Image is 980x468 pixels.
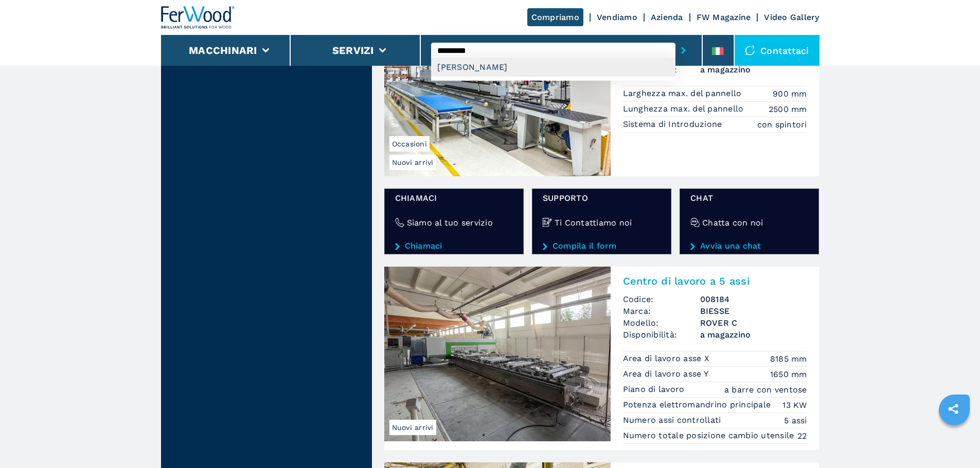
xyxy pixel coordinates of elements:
button: Macchinari [189,44,257,57]
span: Occasioni [389,136,430,152]
span: Modello: [623,317,700,329]
span: Nuovi arrivi [389,155,436,170]
p: Area di lavoro asse Y [623,368,711,380]
img: Contattaci [745,45,755,55]
h2: Centro di lavoro a 5 assi [623,275,807,287]
img: Siamo al tuo servizio [395,218,404,227]
p: Numero assi controllati [623,415,724,426]
span: Marca: [623,305,700,317]
p: Piano di lavoro [623,384,687,395]
p: Potenza elettromandrino principale [623,399,774,410]
a: Vendiamo [597,12,637,22]
span: chat [690,192,808,204]
em: 900 mm [773,88,807,100]
a: FW Magazine [697,12,751,22]
p: Lunghezza max. del pannello [623,103,746,115]
a: sharethis [940,396,966,422]
img: Ferwood [161,6,235,29]
h3: 008184 [700,293,807,305]
button: submit-button [675,39,691,62]
h3: ROVER C [700,317,807,329]
div: [PERSON_NAME] [431,58,675,77]
a: Compila il form [543,241,661,251]
span: Supporto [543,192,661,204]
a: Azienda [651,12,683,22]
p: Sistema di Introduzione [623,119,725,130]
em: 5 assi [784,415,807,426]
h4: Chatta con noi [702,217,763,229]
a: Avvia una chat [690,241,808,251]
a: Video Gallery [764,12,819,22]
iframe: Chat [936,422,972,460]
a: Chiamaci [395,241,513,251]
h4: Siamo al tuo servizio [407,217,493,229]
em: 2500 mm [769,103,807,115]
span: Disponibilità: [623,329,700,341]
a: Centro di lavoro a 5 assi BIESSE ROVER CNuovi arriviCentro di lavoro a 5 assiCodice:008184Marca:B... [384,267,819,450]
img: Chatta con noi [690,218,700,227]
a: Compriamo [527,8,583,26]
em: 22 [797,430,807,442]
span: Codice: [623,293,700,305]
h4: Ti Contattiamo noi [555,217,632,229]
p: Numero totale posizione cambio utensile [623,430,797,441]
span: Chiamaci [395,192,513,204]
em: 8185 mm [770,353,807,365]
h3: BIESSE [700,305,807,317]
em: 13 KW [782,399,807,411]
em: 1650 mm [770,368,807,380]
img: Ti Contattiamo noi [543,218,552,227]
p: Area di lavoro asse X [623,353,712,364]
span: a magazzino [700,329,807,341]
span: Nuovi arrivi [389,420,436,435]
span: a magazzino [700,64,807,76]
img: Centro di lavoro a 5 assi BIESSE ROVER C [384,267,611,441]
a: Ritorno pannelli LIGMATECH ZHR 05/R/105Nuovi arriviOccasioniRitorno pannelliCodice:008106Marca:LI... [384,2,819,176]
div: Contattaci [735,35,819,66]
button: Servizi [332,44,374,57]
p: Larghezza max. del pannello [623,88,744,99]
img: Ritorno pannelli LIGMATECH ZHR 05/R/105 [384,2,611,176]
em: a barre con ventose [724,384,807,396]
em: con spintori [757,119,807,130]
